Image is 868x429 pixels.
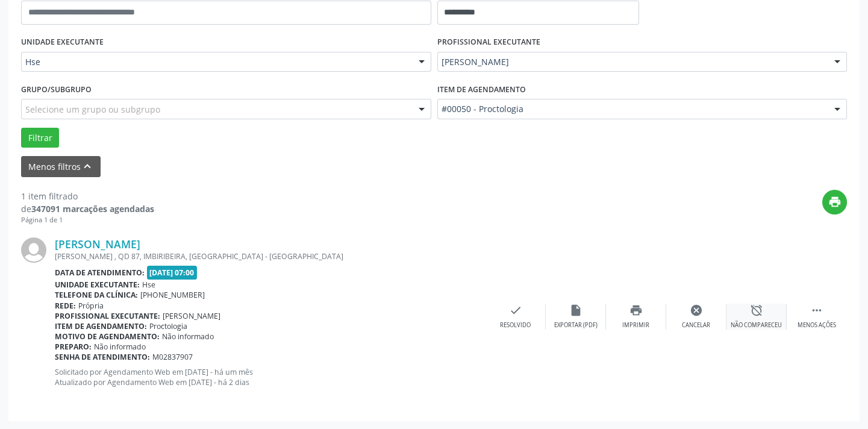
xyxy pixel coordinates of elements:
i:  [810,304,823,317]
span: Não informado [162,331,214,342]
span: M02837907 [152,352,193,362]
div: Imprimir [622,321,649,330]
b: Profissional executante: [55,311,160,321]
i: insert_drive_file [569,304,582,317]
span: Não informado [94,342,146,352]
strong: 347091 marcações agendadas [31,203,154,214]
b: Item de agendamento: [55,321,147,331]
i: cancel [690,304,703,317]
label: PROFISSIONAL EXECUTANTE [437,33,540,52]
b: Motivo de agendamento: [55,331,160,342]
label: Grupo/Subgrupo [21,80,92,99]
div: Resolvido [500,321,531,330]
span: [PERSON_NAME] [442,56,823,68]
p: Solicitado por Agendamento Web em [DATE] - há um mês Atualizado por Agendamento Web em [DATE] - h... [55,367,486,387]
span: Hse [142,280,155,290]
i: alarm_off [750,304,763,317]
label: Item de agendamento [437,80,526,99]
button: print [822,190,847,214]
div: 1 item filtrado [21,190,154,202]
button: Menos filtroskeyboard_arrow_up [21,156,101,177]
i: check [509,304,522,317]
div: Não compareceu [731,321,782,330]
span: [PERSON_NAME] [163,311,220,321]
b: Telefone da clínica: [55,290,138,300]
a: [PERSON_NAME] [55,237,140,251]
span: #00050 - Proctologia [442,103,823,115]
img: img [21,237,46,263]
span: Proctologia [149,321,187,331]
span: Selecione um grupo ou subgrupo [25,103,160,116]
span: [PHONE_NUMBER] [140,290,205,300]
div: Menos ações [798,321,836,330]
span: Hse [25,56,407,68]
b: Preparo: [55,342,92,352]
i: print [828,195,841,208]
b: Data de atendimento: [55,268,145,278]
span: [DATE] 07:00 [147,266,198,280]
b: Unidade executante: [55,280,140,290]
div: Exportar (PDF) [554,321,598,330]
b: Rede: [55,301,76,311]
b: Senha de atendimento: [55,352,150,362]
div: Página 1 de 1 [21,215,154,225]
div: Cancelar [682,321,710,330]
i: keyboard_arrow_up [81,160,94,173]
label: UNIDADE EXECUTANTE [21,33,104,52]
div: [PERSON_NAME] , QD 87, IMBIRIBEIRA, [GEOGRAPHIC_DATA] - [GEOGRAPHIC_DATA] [55,251,486,261]
button: Filtrar [21,128,59,148]
div: de [21,202,154,215]
i: print [629,304,643,317]
span: Própria [78,301,104,311]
